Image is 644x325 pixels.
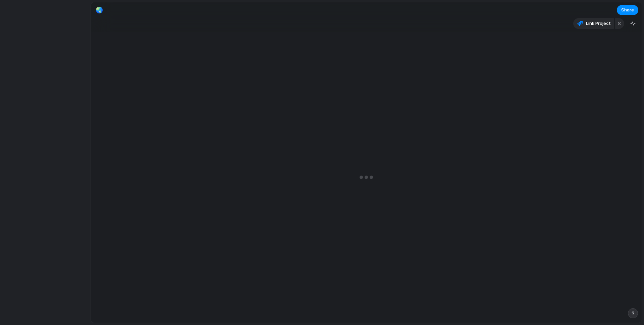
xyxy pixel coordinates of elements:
div: 🌏 [96,5,103,14]
button: Link Project [573,18,614,29]
span: Link Project [586,20,611,27]
button: Share [617,5,638,15]
button: 🌏 [94,5,105,15]
span: Share [621,7,634,13]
